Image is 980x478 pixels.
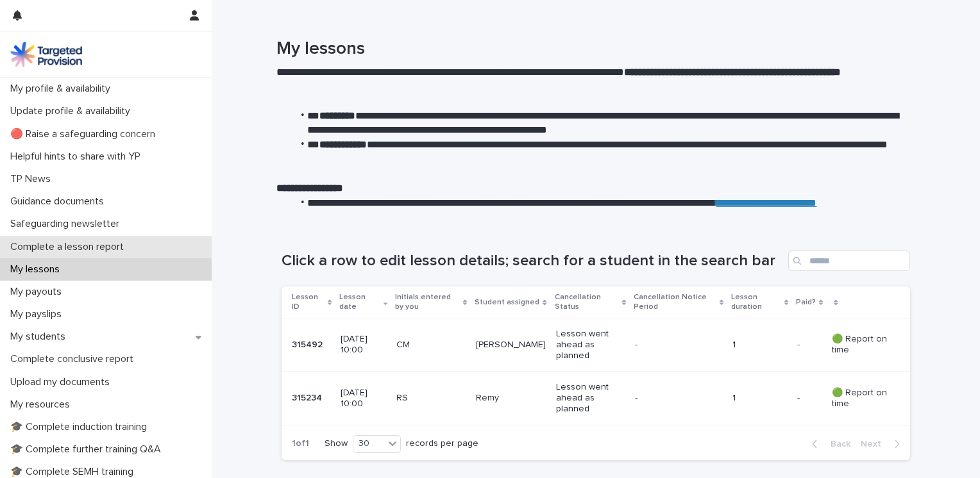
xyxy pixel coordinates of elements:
p: Safeguarding newsletter [5,218,130,230]
span: Next [861,440,889,449]
p: - [635,393,706,404]
p: RS [396,393,466,404]
p: TP News [5,173,61,185]
p: 🎓 Complete SEMH training [5,466,144,478]
p: My profile & availability [5,83,121,95]
p: Remy [476,393,546,404]
p: My students [5,331,76,343]
p: My resources [5,399,80,411]
p: My payouts [5,286,72,298]
input: Search [788,251,910,271]
p: Lesson went ahead as planned [556,329,625,361]
p: Student assigned [475,295,539,309]
p: Upload my documents [5,376,120,388]
tr: 315492315492 [DATE] 10:00CM[PERSON_NAME]Lesson went ahead as planned-1-- 🟢 Report on time [282,318,910,372]
p: 1 of 1 [282,428,319,459]
p: - [635,340,706,350]
p: Cancellation Status [555,290,619,314]
h1: My lessons [276,38,905,60]
p: 🟢 Report on time [832,388,890,409]
p: 🎓 Complete induction training [5,421,157,433]
p: Lesson went ahead as planned [556,382,625,414]
img: M5nRWzHhSzIhMunXDL62 [10,42,82,67]
p: Initials entered by you [395,290,460,314]
p: 1 [732,393,787,404]
p: Lesson ID [292,290,325,314]
tr: 315234315234 [DATE] 10:00RSRemyLesson went ahead as planned-1-- 🟢 Report on time [282,372,910,425]
p: 🎓 Complete further training Q&A [5,443,171,456]
p: 315234 [292,390,325,404]
h1: Click a row to edit lesson details; search for a student in the search bar [282,252,783,270]
p: [DATE] 10:00 [341,388,385,409]
p: My lessons [5,263,70,276]
p: Lesson date [339,290,380,314]
span: Back [823,440,850,449]
p: records per page [406,438,478,449]
button: Back [802,438,856,450]
p: Guidance documents [5,195,114,208]
p: Paid? [796,295,816,309]
p: - [797,390,802,404]
p: [DATE] 10:00 [341,334,385,356]
p: Complete a lesson report [5,241,134,253]
p: Cancellation Notice Period [634,290,716,314]
p: My payslips [5,308,72,320]
p: Complete conclusive report [5,353,144,365]
p: Update profile & availability [5,105,140,117]
p: - [797,337,802,350]
button: Next [856,438,910,450]
div: 30 [353,437,384,450]
p: 🔴 Raise a safeguarding concern [5,128,165,140]
p: Show [325,438,348,449]
p: CM [396,340,466,350]
p: [PERSON_NAME] [476,340,546,350]
p: 1 [732,340,787,350]
p: Helpful hints to share with YP [5,151,151,163]
p: Lesson duration [731,290,781,314]
p: 315492 [292,337,325,350]
p: 🟢 Report on time [832,334,890,356]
